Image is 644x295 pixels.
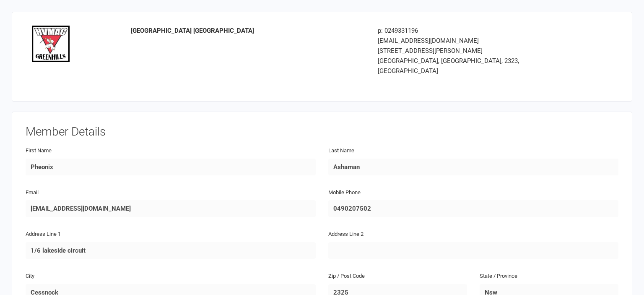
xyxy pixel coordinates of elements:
label: City [26,272,34,281]
h3: Member Details [26,125,618,138]
label: Last Name [328,146,354,155]
label: Zip / Post Code [328,272,365,281]
div: p: 0249331196 [378,26,563,36]
div: [EMAIL_ADDRESS][DOMAIN_NAME] [378,36,563,46]
img: logo.png [32,26,70,62]
div: [GEOGRAPHIC_DATA], [GEOGRAPHIC_DATA], 2323, [GEOGRAPHIC_DATA] [378,56,563,76]
label: Email [26,188,39,197]
strong: [GEOGRAPHIC_DATA] [GEOGRAPHIC_DATA] [131,27,254,34]
label: Address Line 1 [26,230,61,239]
label: Mobile Phone [328,188,361,197]
label: First Name [26,146,52,155]
label: State / Province [480,272,517,281]
label: Address Line 2 [328,230,364,239]
div: [STREET_ADDRESS][PERSON_NAME] [378,46,563,56]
